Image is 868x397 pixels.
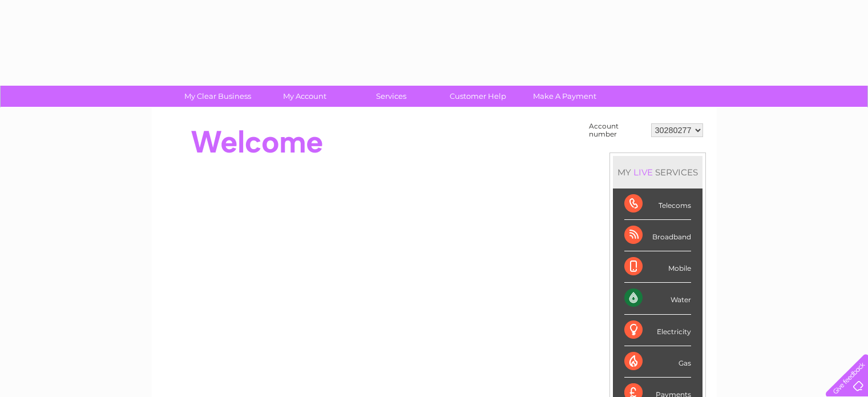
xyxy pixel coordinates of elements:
a: My Clear Business [171,86,265,107]
div: MY SERVICES [613,156,703,189]
div: Gas [624,346,691,378]
a: My Account [257,86,352,107]
div: Broadband [624,220,691,251]
a: Services [344,86,438,107]
div: Electricity [624,315,691,346]
div: Water [624,283,691,314]
div: Mobile [624,251,691,283]
td: Account number [586,119,648,141]
a: Make A Payment [518,86,612,107]
a: Customer Help [431,86,525,107]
